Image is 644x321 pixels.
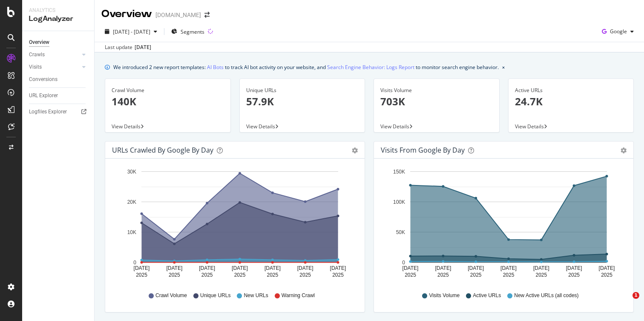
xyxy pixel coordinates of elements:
[599,265,615,271] text: [DATE]
[113,28,150,35] span: [DATE] - [DATE]
[101,7,152,21] div: Overview
[207,63,224,72] a: AI Bots
[601,272,612,278] text: 2025
[500,265,517,271] text: [DATE]
[136,272,147,278] text: 2025
[133,260,136,266] text: 0
[380,94,493,109] p: 703K
[610,28,627,35] span: Google
[234,272,246,278] text: 2025
[327,63,414,72] a: Search Engine Behavior: Logs Report
[470,272,482,278] text: 2025
[381,146,465,154] div: Visits from Google by day
[105,63,634,72] div: info banner
[29,50,80,59] a: Crawls
[200,292,230,299] span: Unique URLs
[515,87,627,94] div: Active URLs
[405,272,416,278] text: 2025
[29,50,45,59] div: Crawls
[330,265,346,271] text: [DATE]
[134,265,150,271] text: [DATE]
[402,265,419,271] text: [DATE]
[515,123,544,130] span: View Details
[503,272,515,278] text: 2025
[632,292,639,299] span: 1
[533,265,549,271] text: [DATE]
[112,165,358,284] svg: A chart.
[199,265,215,271] text: [DATE]
[615,292,635,312] iframe: Intercom live chat
[29,63,80,72] a: Visits
[29,75,88,84] a: Conversions
[429,292,460,299] span: Visits Volume
[112,123,141,130] span: View Details
[393,169,405,175] text: 150K
[402,260,405,266] text: 0
[282,292,315,299] span: Warning Crawl
[166,265,182,271] text: [DATE]
[332,272,344,278] text: 2025
[566,265,582,271] text: [DATE]
[267,272,278,278] text: 2025
[264,265,281,271] text: [DATE]
[127,169,136,175] text: 30K
[181,28,204,35] span: Segments
[29,91,58,100] div: URL Explorer
[29,107,88,116] a: Logfiles Explorer
[380,123,409,130] span: View Details
[500,61,507,73] button: close banner
[246,94,359,109] p: 57.9K
[127,199,136,205] text: 20K
[29,63,42,72] div: Visits
[621,147,627,153] div: gear
[112,87,224,94] div: Crawl Volume
[127,229,136,235] text: 10K
[515,94,627,109] p: 24.7K
[155,292,187,299] span: Crawl Volume
[396,229,405,235] text: 50K
[244,292,268,299] span: New URLs
[437,272,449,278] text: 2025
[113,63,499,72] div: We introduced 2 new report templates: to track AI bot activity on your website, and to monitor se...
[535,272,547,278] text: 2025
[246,87,359,94] div: Unique URLs
[112,94,224,109] p: 140K
[155,11,201,19] div: [DOMAIN_NAME]
[201,272,213,278] text: 2025
[29,14,87,24] div: LogAnalyzer
[204,12,210,18] div: arrow-right-arrow-left
[29,107,67,116] div: Logfiles Explorer
[435,265,451,271] text: [DATE]
[29,38,88,47] a: Overview
[112,146,213,154] div: URLs Crawled by Google by day
[135,43,151,51] div: [DATE]
[29,75,57,84] div: Conversions
[101,25,161,38] button: [DATE] - [DATE]
[473,292,501,299] span: Active URLs
[29,38,49,47] div: Overview
[468,265,484,271] text: [DATE]
[29,91,88,100] a: URL Explorer
[246,123,275,130] span: View Details
[598,25,637,38] button: Google
[568,272,580,278] text: 2025
[169,272,180,278] text: 2025
[380,87,493,94] div: Visits Volume
[381,165,627,284] svg: A chart.
[168,25,208,38] button: Segments
[352,147,358,153] div: gear
[232,265,248,271] text: [DATE]
[514,292,578,299] span: New Active URLs (all codes)
[299,272,311,278] text: 2025
[105,43,151,51] div: Last update
[297,265,313,271] text: [DATE]
[29,7,87,14] div: Analytics
[393,199,405,205] text: 100K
